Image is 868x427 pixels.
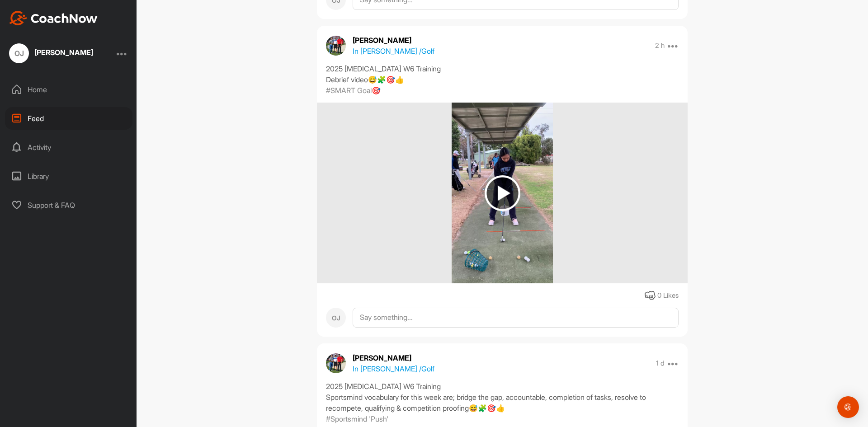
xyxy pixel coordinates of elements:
p: [PERSON_NAME] [353,35,434,46]
div: OJ [9,43,29,63]
div: 2025 [MEDICAL_DATA] W6 Training Debrief video😅🧩🎯👍 [326,63,679,85]
img: avatar [326,353,346,373]
img: CoachNow [9,11,98,25]
p: #SMART Goal🎯 [326,85,381,96]
p: 2 h [655,41,665,50]
p: In [PERSON_NAME] / Golf [353,46,434,56]
p: [PERSON_NAME] [353,352,434,363]
div: [PERSON_NAME] [34,49,93,56]
img: media [452,103,553,283]
img: play [485,175,520,211]
div: Open Intercom Messenger [837,396,859,418]
img: avatar [326,36,346,56]
p: 1 d [656,359,665,368]
div: Library [5,165,132,188]
div: OJ [326,308,346,328]
div: Activity [5,136,132,159]
div: Home [5,78,132,101]
p: #Sportsmind 'Push' [326,413,388,424]
div: 2025 [MEDICAL_DATA] W6 Training Sportsmind vocabulary for this week are; bridge the gap, accounta... [326,381,679,413]
p: In [PERSON_NAME] / Golf [353,363,434,374]
div: Feed [5,107,132,130]
div: Support & FAQ [5,194,132,216]
div: 0 Likes [657,291,679,301]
